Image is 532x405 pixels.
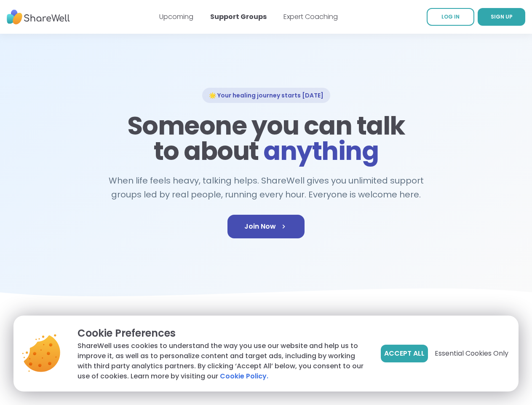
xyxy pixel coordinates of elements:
h1: Someone you can talk to about [125,113,408,164]
p: ShareWell uses cookies to understand the way you use our website and help us to improve it, as we... [78,341,367,381]
a: Support Groups [210,12,267,22]
a: Cookie Policy. [220,371,268,381]
span: Join Now [244,221,288,232]
a: Expert Coaching [283,12,338,22]
h2: When life feels heavy, talking helps. ShareWell gives you unlimited support groups led by real pe... [104,174,428,201]
a: Upcoming [159,12,193,22]
a: LOG IN [427,8,474,26]
span: Accept All [384,348,425,359]
span: SIGN UP [491,13,513,20]
img: ShareWell Nav Logo [7,5,70,29]
button: Accept All [381,345,428,362]
p: Cookie Preferences [78,326,367,341]
span: LOG IN [441,13,460,20]
a: SIGN UP [478,8,525,26]
span: anything [263,133,378,169]
span: Essential Cookies Only [435,348,508,359]
a: Join Now [227,215,305,238]
div: 🌟 Your healing journey starts [DATE] [202,88,330,103]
